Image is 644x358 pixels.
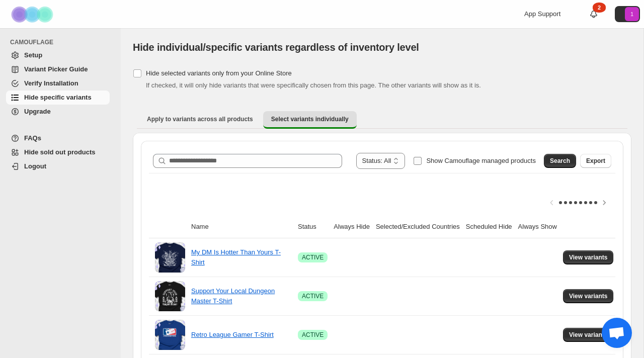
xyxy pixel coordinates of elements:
a: Retro League Gamer T-Shirt [191,331,274,338]
span: View variants [569,253,608,261]
th: Status [295,216,331,238]
span: ACTIVE [302,331,324,339]
text: 1 [630,11,633,17]
span: Search [550,157,570,165]
a: Setup [6,48,110,62]
th: Selected/Excluded Countries [373,216,463,238]
button: Export [580,154,611,168]
span: View variants [569,331,608,339]
a: 2 [589,9,599,19]
a: Variant Picker Guide [6,62,110,76]
span: ACTIVE [302,253,324,261]
span: Variant Picker Guide [24,65,88,73]
a: Support Your Local Dungeon Master T-Shirt [191,287,275,305]
a: FAQs [6,131,110,145]
a: Hide specific variants [6,91,110,105]
span: Hide selected variants only from your Online Store [146,69,292,77]
span: Logout [24,162,46,170]
span: Hide specific variants [24,94,92,101]
a: Upgrade [6,105,110,119]
button: Select variants individually [263,111,357,129]
div: 2 [593,3,606,13]
img: Camouflage [8,1,58,28]
button: Avatar with initials 1 [615,6,640,22]
span: Show Camouflage managed products [426,157,536,164]
span: Select variants individually [271,115,349,123]
a: Hide sold out products [6,145,110,159]
a: My DM Is Hotter Than Yours T-Shirt [191,248,281,266]
button: View variants [563,289,614,303]
span: Setup [24,51,42,59]
a: Verify Installation [6,76,110,91]
span: Avatar with initials 1 [625,7,639,21]
span: If checked, it will only hide variants that were specifically chosen from this page. The other va... [146,81,481,89]
a: Logout [6,159,110,173]
img: My DM Is Hotter Than Yours T-Shirt [155,242,185,273]
th: Name [188,216,295,238]
button: View variants [563,328,614,342]
span: Hide individual/specific variants regardless of inventory level [133,42,419,53]
span: Export [586,157,605,165]
th: Scheduled Hide [463,216,515,238]
button: Search [544,154,576,168]
span: App Support [524,10,560,18]
button: Scroll table right one column [597,196,611,210]
span: Verify Installation [24,79,78,87]
button: View variants [563,250,614,264]
th: Always Hide [331,216,373,238]
span: Hide sold out products [24,148,96,156]
span: ACTIVE [302,292,324,300]
span: CAMOUFLAGE [10,38,114,46]
img: Retro League Gamer T-Shirt [155,320,185,350]
span: FAQs [24,134,41,142]
th: Always Show [515,216,560,238]
span: Apply to variants across all products [147,115,253,123]
button: Apply to variants across all products [139,111,261,127]
span: Upgrade [24,108,51,115]
a: Open chat [602,318,632,348]
span: View variants [569,292,608,300]
img: Support Your Local Dungeon Master T-Shirt [155,281,185,311]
